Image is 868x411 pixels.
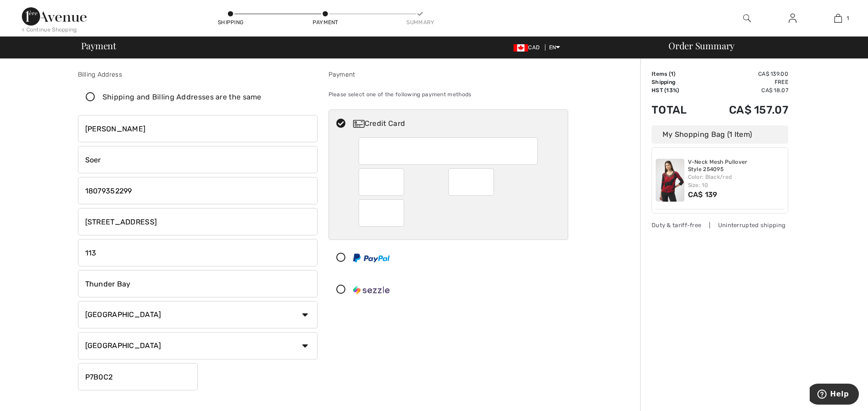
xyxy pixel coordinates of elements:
td: CA$ 157.07 [703,94,788,125]
td: HST (13%) [652,86,703,94]
iframe: Secure Credit Card Frame - CVV [366,203,398,224]
input: Last name [78,146,318,173]
td: Shipping [652,78,703,86]
div: Credit Card [353,118,562,129]
div: Please select one of the following payment methods [329,83,568,106]
img: My Bag [834,13,842,24]
img: search the website [743,13,751,24]
div: Color: Black/red Size: 10 [688,173,785,189]
input: City [78,270,318,297]
div: Duty & tariff-free | Uninterrupted shipping [652,221,788,229]
td: Items ( ) [652,70,703,78]
img: Sezzle [353,286,390,295]
td: CA$ 139.00 [703,70,788,78]
a: 1 [816,13,860,24]
td: CA$ 18.07 [703,86,788,94]
div: Payment [329,70,568,79]
span: 1 [671,71,673,77]
div: Shipping and Billing Addresses are the same [103,92,262,103]
span: 1 [847,14,849,22]
iframe: Opens a widget where you can find more information [810,384,859,406]
td: Free [703,78,788,86]
img: My Info [789,13,796,24]
input: Address line 1 [78,208,318,235]
iframe: Secure Credit Card Frame - Expiration Year [456,172,488,192]
div: Order Summary [657,41,863,50]
span: Payment [81,41,116,50]
div: Summary [406,18,434,26]
input: Zip/Postal Code [78,363,198,390]
img: Credit Card [353,120,365,128]
input: Address line 2 [78,239,318,266]
img: Canadian Dollar [514,44,528,52]
input: Mobile [78,177,318,204]
div: Billing Address [78,70,318,79]
input: First name [78,115,318,142]
span: CAD [514,44,543,51]
img: PayPal [353,254,390,262]
iframe: Secure Credit Card Frame - Expiration Month [366,172,398,192]
div: Payment [312,18,339,26]
div: < Continue Shopping [22,26,77,34]
span: EN [549,44,560,51]
a: V-Neck Mesh Pullover Style 254095 [688,159,785,173]
div: Shipping [217,18,244,26]
a: Sign In [781,13,804,24]
div: My Shopping Bag (1 Item) [652,125,788,144]
img: 1ère Avenue [22,7,87,26]
td: Total [652,94,703,125]
img: V-Neck Mesh Pullover Style 254095 [656,159,684,202]
span: CA$ 139 [688,190,718,199]
iframe: Secure Credit Card Frame - Credit Card Number [366,140,532,161]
